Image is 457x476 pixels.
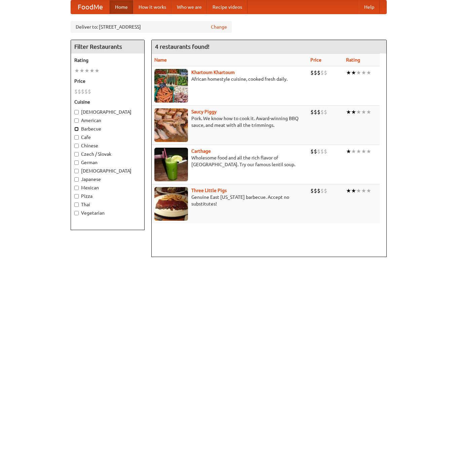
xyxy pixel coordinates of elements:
[74,118,79,123] input: American
[154,115,305,129] p: Pork. We know how to cook it. Award-winning BBQ sauce, and meat with all the trimmings.
[154,76,305,82] p: African homestyle cuisine, cooked fresh daily.
[74,117,141,124] label: American
[74,151,141,157] label: Czech / Slovak
[74,125,141,132] label: Barbecue
[320,69,324,76] li: $
[74,78,141,84] h5: Price
[361,187,366,194] li: ★
[74,176,141,183] label: Japanese
[310,57,321,63] a: Price
[320,187,324,194] li: $
[74,110,79,114] input: [DEMOGRAPHIC_DATA]
[314,108,317,116] li: $
[351,69,356,76] li: ★
[310,148,314,155] li: $
[346,69,351,76] li: ★
[191,188,227,193] a: Three Little Pigs
[351,108,356,116] li: ★
[74,142,141,149] label: Chinese
[356,108,361,116] li: ★
[346,187,351,194] li: ★
[154,108,188,142] img: saucy.jpg
[314,148,317,155] li: $
[310,69,314,76] li: $
[172,0,207,14] a: Who we are
[74,144,79,148] input: Chinese
[71,0,110,14] a: FoodMe
[314,69,317,76] li: $
[84,67,89,74] li: ★
[320,108,324,116] li: $
[81,88,84,95] li: $
[74,169,79,173] input: [DEMOGRAPHIC_DATA]
[74,201,141,208] label: Thai
[346,148,351,155] li: ★
[324,108,327,116] li: $
[191,148,211,154] a: Carthage
[74,67,79,74] li: ★
[74,177,79,182] input: Japanese
[71,21,232,33] div: Deliver to: [STREET_ADDRESS]
[320,148,324,155] li: $
[74,127,79,131] input: Barbecue
[314,187,317,194] li: $
[207,0,247,14] a: Recipe videos
[74,109,141,115] label: [DEMOGRAPHIC_DATA]
[351,187,356,194] li: ★
[356,69,361,76] li: ★
[79,67,84,74] li: ★
[154,154,305,168] p: Wholesome food and all the rich flavor of [GEOGRAPHIC_DATA]. Try our famous lentil soup.
[366,187,371,194] li: ★
[89,67,94,74] li: ★
[324,69,327,76] li: $
[74,168,141,174] label: [DEMOGRAPHIC_DATA]
[154,57,167,63] a: Name
[74,203,79,207] input: Thai
[74,186,79,190] input: Mexican
[71,40,144,53] h4: Filter Restaurants
[74,160,79,165] input: German
[351,148,356,155] li: ★
[74,184,141,191] label: Mexican
[356,187,361,194] li: ★
[78,88,81,95] li: $
[74,57,141,64] h5: Rating
[356,148,361,155] li: ★
[74,135,79,140] input: Cafe
[346,108,351,116] li: ★
[361,148,366,155] li: ★
[74,210,141,216] label: Vegetarian
[88,88,91,95] li: $
[359,0,380,14] a: Help
[74,134,141,141] label: Cafe
[133,0,172,14] a: How it works
[155,43,210,50] ng-pluralize: 4 restaurants found!
[366,69,371,76] li: ★
[154,69,188,103] img: khartoum.jpg
[74,152,79,156] input: Czech / Slovak
[346,57,360,63] a: Rating
[310,108,314,116] li: $
[317,69,320,76] li: $
[191,109,217,114] a: Saucy Piggy
[191,70,235,75] a: Khartoum Khartoum
[154,187,188,221] img: littlepigs.jpg
[154,148,188,181] img: carthage.jpg
[317,187,320,194] li: $
[84,88,88,95] li: $
[74,211,79,215] input: Vegetarian
[74,194,79,198] input: Pizza
[74,88,78,95] li: $
[94,67,100,74] li: ★
[361,108,366,116] li: ★
[310,187,314,194] li: $
[361,69,366,76] li: ★
[324,148,327,155] li: $
[366,148,371,155] li: ★
[154,194,305,207] p: Genuine East [US_STATE] barbecue. Accept no substitutes!
[317,108,320,116] li: $
[74,159,141,166] label: German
